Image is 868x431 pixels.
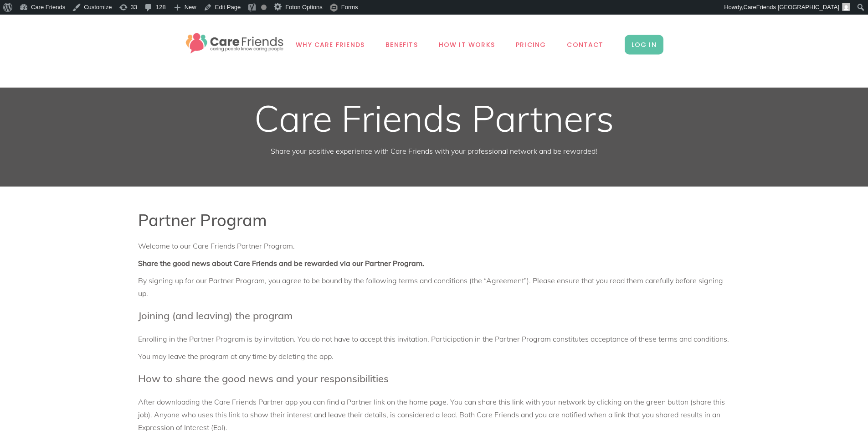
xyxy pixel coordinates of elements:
a: Why Care Friends [285,15,375,75]
h3: Partner Program [138,210,730,230]
a: Benefits [375,15,428,75]
span: Share your positive experience with Care Friends with your professional network and be rewarded! [271,146,597,156]
p: You may leave the program at any time by deleting the app. [138,350,730,363]
span: Pricing [516,40,546,50]
h4: Joining (and leaving) the program [138,309,730,323]
a: Pricing [505,15,556,75]
span: LOG IN [625,35,663,55]
span: How it works [439,40,495,50]
strong: Share the good news about Care Friends and be rewarded via our Partner Program. [138,259,424,268]
span: CareFriends [GEOGRAPHIC_DATA] [744,4,839,10]
span: Benefits [385,40,418,50]
p: Enrolling in the Partner Program is by invitation. You do not have to accept this invitation. Par... [138,332,730,345]
a: LOG IN [614,15,674,75]
span: Why Care Friends [296,40,365,50]
span: Care Friends Partners [254,95,614,141]
a: How it works [428,15,505,75]
a: Contact [556,15,614,75]
h4: How to share the good news and your responsibilities [138,372,730,386]
p: Welcome to our Care Friends Partner Program. [138,239,730,252]
p: By signing up for our Partner Program, you agree to be bound by the following terms and condition... [138,274,730,300]
span: Contact [567,40,603,50]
